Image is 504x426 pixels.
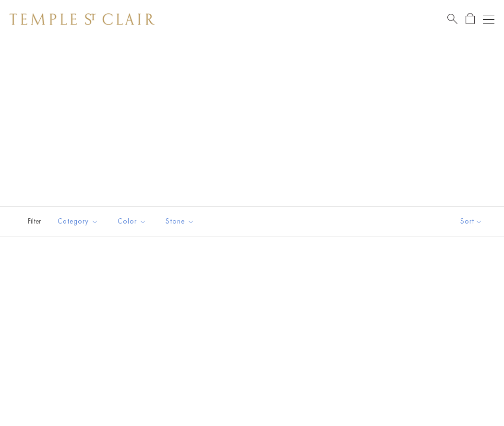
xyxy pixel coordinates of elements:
[50,211,106,232] button: Category
[113,215,154,227] span: Color
[483,13,494,25] button: Open navigation
[466,13,475,25] a: Open Shopping Bag
[110,211,154,232] button: Color
[158,211,202,232] button: Stone
[53,215,106,227] span: Category
[447,13,457,25] a: Search
[439,207,504,236] button: Show sort by
[10,13,155,25] img: Temple St. Clair
[161,215,202,227] span: Stone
